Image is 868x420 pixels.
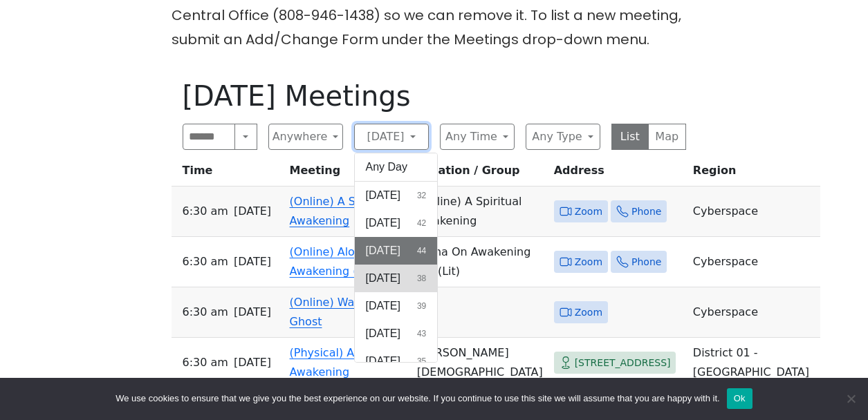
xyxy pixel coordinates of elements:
[183,252,228,271] span: 6:30 AM
[183,353,228,372] span: 6:30 AM
[575,254,602,271] span: Zoom
[631,203,661,220] span: Phone
[687,287,820,338] td: Cyberspace
[575,304,602,321] span: Zoom
[366,270,400,287] span: [DATE]
[417,300,426,312] span: 39 results
[575,354,671,372] span: [STREET_ADDRESS]
[440,124,515,150] button: Any Time
[417,217,426,229] span: 42 results
[687,161,820,187] th: Region
[355,265,438,292] button: [DATE]38 results
[355,182,438,209] button: [DATE]32 results
[284,161,412,187] th: Meeting
[355,153,438,181] button: Any Day
[412,338,548,388] td: [PERSON_NAME][DEMOGRAPHIC_DATA]
[366,242,400,259] span: [DATE]
[412,187,548,237] td: (Online) A Spiritual Awakening
[526,124,600,150] button: Any Type
[687,338,820,388] td: District 01 - [GEOGRAPHIC_DATA]
[355,292,438,320] button: [DATE]39 results
[366,298,400,314] span: [DATE]
[290,296,387,328] a: (Online) Wailanas Ghost
[687,237,820,287] td: Cyberspace
[234,353,271,372] span: [DATE]
[648,124,686,150] button: Map
[183,303,228,322] span: 6:30 AM
[412,161,548,187] th: Location / Group
[611,124,649,150] button: List
[354,124,429,150] button: [DATE]
[355,209,438,237] button: [DATE]42 results
[417,327,426,340] span: 43 results
[366,215,400,231] span: [DATE]
[412,237,548,287] td: Aloha On Awakening (O) (Lit)
[234,124,257,150] button: Search
[417,272,426,285] span: 38 results
[290,245,393,278] a: (Online) Aloha On Awakening (O)(Lit)
[234,303,271,322] span: [DATE]
[548,161,687,187] th: Address
[172,161,284,187] th: Time
[355,237,438,265] button: [DATE]44 results
[354,153,438,363] div: [DATE]
[268,124,343,150] button: Anywhere
[366,353,400,370] span: [DATE]
[290,346,404,379] a: (Physical) A Spiritual Awakening
[631,254,661,271] span: Phone
[366,187,400,204] span: [DATE]
[417,189,426,202] span: 32 results
[355,320,438,347] button: [DATE]43 results
[116,392,719,405] span: We use cookies to ensure that we give you the best experience on our website. If you continue to ...
[727,388,752,409] button: Ok
[183,124,236,150] input: Search
[234,252,271,271] span: [DATE]
[366,325,400,342] span: [DATE]
[183,202,228,221] span: 6:30 AM
[417,245,426,257] span: 44 results
[355,347,438,375] button: [DATE]35 results
[575,203,602,220] span: Zoom
[844,392,858,405] span: No
[183,79,686,113] h1: [DATE] Meetings
[417,355,426,367] span: 35 results
[687,187,820,237] td: Cyberspace
[234,202,271,221] span: [DATE]
[290,195,395,227] a: (Online) A Spiritual Awakening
